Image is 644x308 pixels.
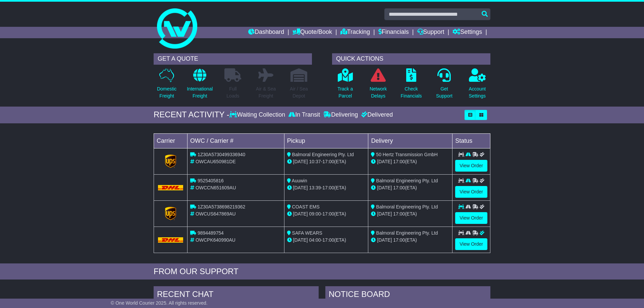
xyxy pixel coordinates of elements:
[292,152,354,157] span: Balmoral Engineering Pty. Ltd
[469,85,486,100] p: Account Settings
[157,85,176,100] p: Domestic Freight
[400,68,422,103] a: CheckFinancials
[417,27,444,38] a: Support
[154,267,490,276] div: FROM OUR SUPPORT
[322,159,334,164] span: 17:00
[337,68,353,103] a: Track aParcel
[198,178,224,183] span: 9525405816
[196,211,236,217] span: OWCUS647869AU
[293,159,308,164] span: [DATE]
[376,230,438,236] span: Balmoral Engineering Pty. Ltd
[371,210,449,218] div: (ETA)
[455,212,487,224] a: View Order
[377,211,392,217] span: [DATE]
[157,68,177,103] a: DomesticFreight
[322,237,334,243] span: 17:00
[322,111,360,119] div: Delivering
[196,159,236,164] span: OWCAU650981DE
[111,300,208,306] span: © One World Courier 2025. All rights reserved.
[292,27,332,38] a: Quote/Book
[455,160,487,172] a: View Order
[378,27,409,38] a: Financials
[154,53,312,65] div: GET A QUOTE
[196,185,236,190] span: OWCCN651609AU
[436,68,453,103] a: GetSupport
[158,185,183,190] img: DHL.png
[393,185,405,190] span: 17:00
[292,230,322,236] span: SAFA WEARS
[371,158,449,165] div: (ETA)
[198,204,245,209] span: 1Z30A5738698219362
[371,237,449,244] div: (ETA)
[360,111,393,119] div: Delivered
[452,27,482,38] a: Settings
[455,186,487,198] a: View Order
[293,237,308,243] span: [DATE]
[436,85,452,100] p: Get Support
[154,110,229,120] div: RECENT ACTIVITY -
[322,211,334,217] span: 17:00
[309,211,321,217] span: 09:00
[455,238,487,250] a: View Order
[309,237,321,243] span: 04:00
[393,159,405,164] span: 17:00
[393,211,405,217] span: 17:00
[292,178,307,183] span: Auuwin
[376,178,438,183] span: Balmoral Engineering Pty. Ltd
[337,85,353,100] p: Track a Parcel
[469,68,486,103] a: AccountSettings
[187,133,284,148] td: OWC / Carrier #
[198,230,224,236] span: 9894489754
[377,237,392,243] span: [DATE]
[196,237,235,243] span: OWCPK640990AU
[369,68,387,103] a: NetworkDelays
[287,210,366,218] div: - (ETA)
[293,185,308,190] span: [DATE]
[292,204,320,209] span: COAST EMS
[368,133,452,148] td: Delivery
[370,85,387,100] p: Network Delays
[158,237,183,243] img: DHL.png
[376,152,438,157] span: 50 Hertz Transmission GmbH
[154,286,319,304] div: RECENT CHAT
[322,185,334,190] span: 17:00
[340,27,370,38] a: Tracking
[154,133,187,148] td: Carrier
[186,68,213,103] a: InternationalFreight
[248,27,284,38] a: Dashboard
[293,211,308,217] span: [DATE]
[371,184,449,191] div: (ETA)
[165,155,176,168] img: GetCarrierServiceLogo
[229,111,287,119] div: Waiting Collection
[332,53,490,65] div: QUICK ACTIONS
[377,159,392,164] span: [DATE]
[376,204,438,209] span: Balmoral Engineering Pty. Ltd
[309,159,321,164] span: 10:37
[287,184,366,191] div: - (ETA)
[287,237,366,244] div: - (ETA)
[198,152,245,157] span: 1Z30A5730499336940
[287,111,322,119] div: In Transit
[224,85,241,100] p: Full Loads
[377,185,392,190] span: [DATE]
[284,133,368,148] td: Pickup
[256,85,276,100] p: Air & Sea Freight
[401,85,422,100] p: Check Financials
[325,286,490,304] div: NOTICE BOARD
[165,207,176,220] img: GetCarrierServiceLogo
[309,185,321,190] span: 13:39
[287,158,366,165] div: - (ETA)
[187,85,213,100] p: International Freight
[452,133,490,148] td: Status
[393,237,405,243] span: 17:00
[290,85,308,100] p: Air / Sea Depot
